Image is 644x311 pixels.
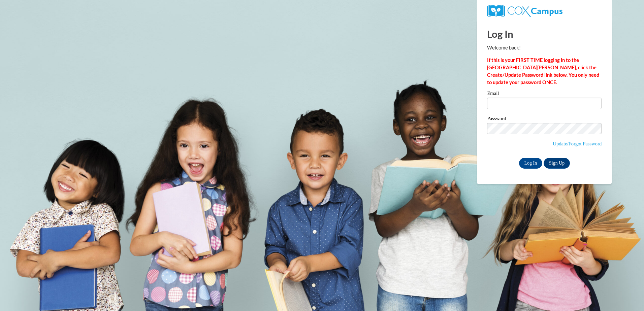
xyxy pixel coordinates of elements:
a: Sign Up [544,158,570,169]
img: COX Campus [487,5,562,17]
input: Log In [519,158,543,169]
a: Update/Forgot Password [553,141,602,146]
h1: Log In [487,27,602,41]
p: Welcome back! [487,44,602,51]
a: COX Campus [487,8,562,13]
label: Email [487,91,602,98]
strong: If this is your FIRST TIME logging in to the [GEOGRAPHIC_DATA][PERSON_NAME], click the Create/Upd... [487,57,599,85]
label: Password [487,116,602,123]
